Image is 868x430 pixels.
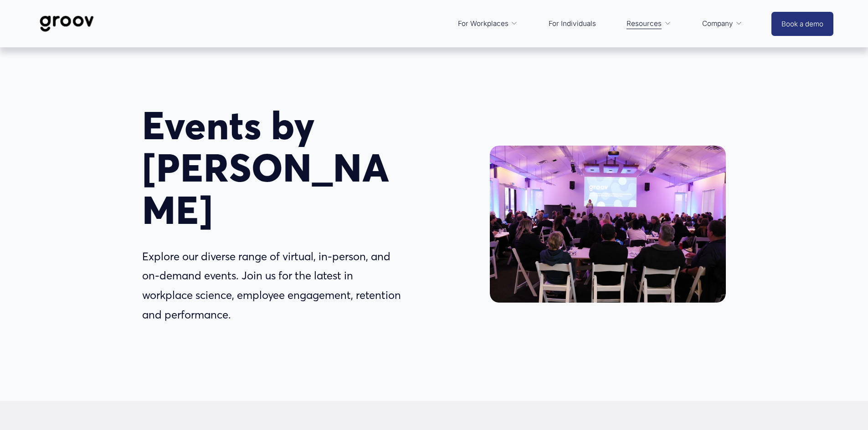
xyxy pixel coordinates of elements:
[627,17,662,30] span: Resources
[142,247,405,325] p: Explore our diverse range of virtual, in-person, and on-demand events. Join us for the latest in ...
[35,9,99,39] img: Groov | Workplace Science Platform | Unlock Performance | Drive Results
[142,105,405,231] h1: Events by [PERSON_NAME]
[458,17,508,30] span: For Workplaces
[453,13,523,35] a: folder dropdown
[544,13,601,35] a: For Individuals
[702,17,733,30] span: Company
[771,12,833,36] a: Book a demo
[622,13,676,35] a: folder dropdown
[698,13,747,35] a: folder dropdown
